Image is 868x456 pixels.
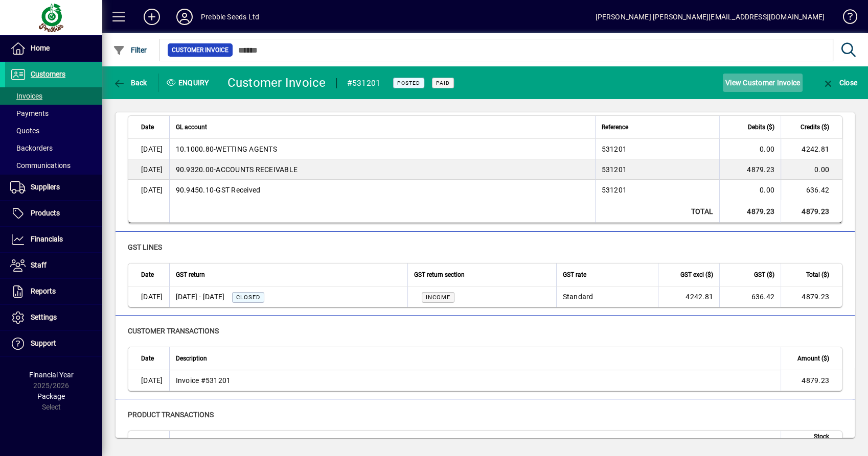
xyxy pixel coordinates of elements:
[748,122,774,133] span: Debits ($)
[158,75,220,91] div: Enquiry
[31,44,50,52] span: Home
[658,286,719,307] td: 4242.81
[347,75,381,91] div: #531201
[595,159,719,180] td: 531201
[5,331,102,356] a: Support
[595,139,719,159] td: 531201
[113,46,147,54] span: Filter
[31,313,57,321] span: Settings
[128,370,169,391] td: [DATE]
[128,243,162,251] span: GST lines
[781,180,842,200] td: 636.42
[725,75,800,91] span: View Customer Invoice
[31,261,47,269] span: Staff
[169,370,781,391] td: Invoice #531201
[436,80,450,86] span: Paid
[5,279,102,304] a: Reports
[781,370,842,391] td: 4879.23
[176,164,298,175] span: ACCOUNTS RECEIVABLE
[102,74,158,92] app-page-header-button: Back
[172,45,229,55] span: Customer Invoice
[141,269,154,280] span: Date
[5,227,102,252] a: Financials
[227,75,326,91] div: Customer Invoice
[10,127,39,135] span: Quotes
[723,74,803,92] button: View Customer Invoice
[176,122,207,133] span: GL account
[128,286,169,307] td: [DATE]
[176,144,277,154] span: WETTING AGENTS
[128,139,169,159] td: [DATE]
[680,269,713,280] span: GST excl ($)
[31,209,60,217] span: Products
[781,286,842,307] td: 4879.23
[781,200,842,223] td: 4879.23
[31,287,56,295] span: Reports
[236,294,260,301] span: Closed
[37,392,65,400] span: Package
[31,70,65,78] span: Customers
[141,122,154,133] span: Date
[781,159,842,180] td: 0.00
[5,157,102,174] a: Communications
[5,87,102,105] a: Invoices
[5,305,102,330] a: Settings
[602,122,628,133] span: Reference
[595,9,825,25] div: [PERSON_NAME] [PERSON_NAME][EMAIL_ADDRESS][DOMAIN_NAME]
[719,180,781,200] td: 0.00
[169,286,407,307] td: [DATE] - [DATE]
[176,185,261,195] span: GST Received
[819,74,860,92] button: Close
[426,294,450,301] span: INCOME
[5,175,102,200] a: Suppliers
[563,269,586,280] span: GST rate
[806,269,829,280] span: Total ($)
[811,74,868,92] app-page-header-button: Close enquiry
[5,122,102,139] a: Quotes
[128,180,169,200] td: [DATE]
[168,8,201,26] button: Profile
[31,339,56,347] span: Support
[719,139,781,159] td: 0.00
[719,286,781,307] td: 636.42
[10,109,49,117] span: Payments
[5,36,102,61] a: Home
[414,269,465,280] span: GST return section
[595,200,719,223] td: Total
[719,159,781,180] td: 4879.23
[128,327,219,335] span: customer transactions
[110,74,150,92] button: Back
[797,353,829,364] span: Amount ($)
[595,180,719,200] td: 531201
[5,105,102,122] a: Payments
[135,8,168,26] button: Add
[10,144,53,152] span: Backorders
[29,371,74,379] span: Financial Year
[128,411,214,419] span: Product transactions
[176,353,207,364] span: Description
[719,200,781,223] td: 4879.23
[754,269,774,280] span: GST ($)
[5,253,102,278] a: Staff
[787,431,829,453] span: Stock Movement
[141,353,154,364] span: Date
[835,2,855,35] a: Knowledge Base
[5,201,102,226] a: Products
[5,139,102,157] a: Backorders
[31,183,60,191] span: Suppliers
[113,79,147,87] span: Back
[10,161,71,170] span: Communications
[110,41,150,59] button: Filter
[397,80,420,86] span: Posted
[176,437,198,448] span: Product
[781,139,842,159] td: 4242.81
[176,269,205,280] span: GST return
[201,9,259,25] div: Prebble Seeds Ltd
[141,437,154,448] span: Date
[10,92,42,100] span: Invoices
[31,235,63,243] span: Financials
[821,79,857,87] span: Close
[556,286,658,307] td: Standard
[128,159,169,180] td: [DATE]
[801,122,829,133] span: Credits ($)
